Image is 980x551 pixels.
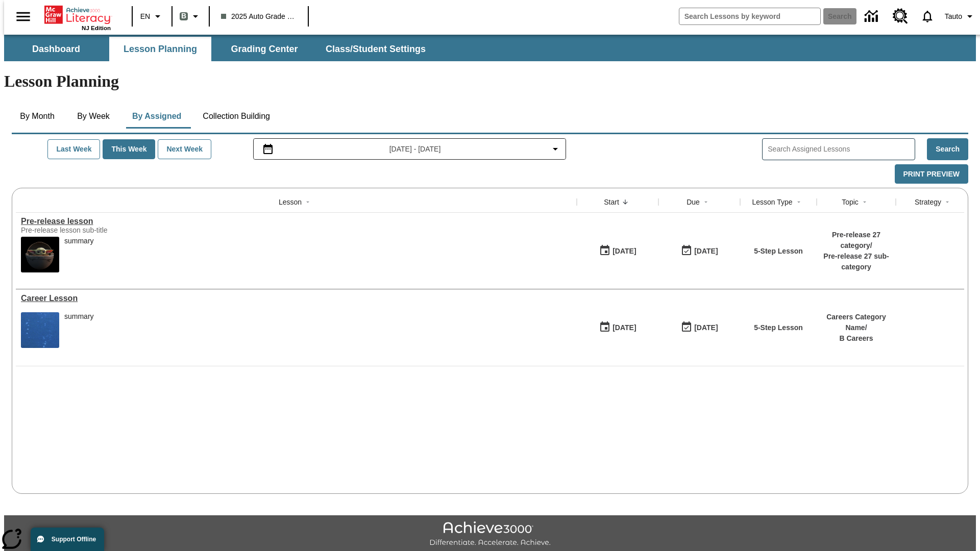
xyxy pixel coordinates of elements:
p: Careers Category Name / [822,312,891,333]
p: 5-Step Lesson [754,322,803,333]
a: Notifications [914,3,941,30]
button: Collection Building [194,104,278,129]
button: Sort [619,196,631,208]
div: [DATE] [612,245,636,258]
span: Grading Center [231,43,298,55]
a: Career Lesson, Lessons [21,294,572,303]
button: Next Week [158,139,211,159]
button: Boost Class color is gray green. Change class color [176,7,206,26]
button: Grading Center [213,37,315,61]
span: Lesson Planning [124,43,197,55]
button: 01/13/25: First time the lesson was available [596,318,640,337]
input: search field [679,8,820,24]
button: Sort [859,196,871,208]
button: 01/17/26: Last day the lesson can be accessed [677,318,721,337]
button: Last Week [47,139,100,159]
a: Pre-release lesson, Lessons [21,217,572,226]
h1: Lesson Planning [4,72,976,91]
div: SubNavbar [4,37,435,61]
button: Search [927,138,968,160]
div: Start [604,197,619,207]
button: By Assigned [124,104,189,129]
button: Sort [793,196,805,208]
p: 5-Step Lesson [754,246,803,257]
button: Language: EN, Select a language [136,7,168,26]
a: Data Center [859,3,887,31]
div: Pre-release lesson sub-title [21,226,174,234]
span: NJ Edition [82,25,111,31]
div: [DATE] [694,321,718,334]
div: [DATE] [694,245,718,258]
a: Home [44,5,111,25]
span: Tauto [945,11,962,22]
div: Due [687,197,700,207]
span: EN [140,11,150,22]
div: Strategy [915,197,941,207]
span: Support Offline [52,536,96,543]
button: 01/25/26: Last day the lesson can be accessed [677,241,721,261]
div: summary [64,237,94,272]
button: Class/Student Settings [317,37,434,61]
div: Lesson [279,197,302,207]
button: 01/22/25: First time the lesson was available [596,241,640,261]
span: B [181,10,186,22]
p: Pre-release 27 category / [822,230,891,251]
div: Pre-release lesson [21,217,572,226]
div: SubNavbar [4,35,976,61]
p: B Careers [822,333,891,344]
button: By Month [12,104,63,129]
div: Lesson Type [752,197,792,207]
div: summary [64,312,94,348]
a: Resource Center, Will open in new tab [887,3,914,30]
button: Dashboard [5,37,107,61]
button: This Week [103,139,155,159]
button: Sort [941,196,953,208]
div: summary [64,312,94,321]
button: Profile/Settings [941,7,980,26]
svg: Collapse Date Range Filter [549,143,561,155]
img: fish [21,312,59,348]
p: Pre-release 27 sub-category [822,251,891,272]
div: summary [64,237,94,245]
button: Sort [302,196,314,208]
img: Achieve3000 Differentiate Accelerate Achieve [429,521,551,547]
button: By Week [68,104,119,129]
span: [DATE] - [DATE] [389,144,441,155]
button: Select the date range menu item [258,143,562,155]
button: Sort [700,196,712,208]
img: hero alt text [21,237,59,272]
button: Lesson Planning [109,37,211,61]
span: Class/Student Settings [326,43,426,55]
span: Dashboard [32,43,80,55]
span: 2025 Auto Grade 1 B [221,11,297,22]
button: Support Offline [31,528,104,551]
div: Home [44,4,111,31]
div: Topic [842,197,859,207]
div: Career Lesson [21,294,572,303]
button: Print Preview [895,164,968,184]
button: Open side menu [8,2,38,32]
div: [DATE] [612,321,636,334]
input: Search Assigned Lessons [768,142,915,157]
